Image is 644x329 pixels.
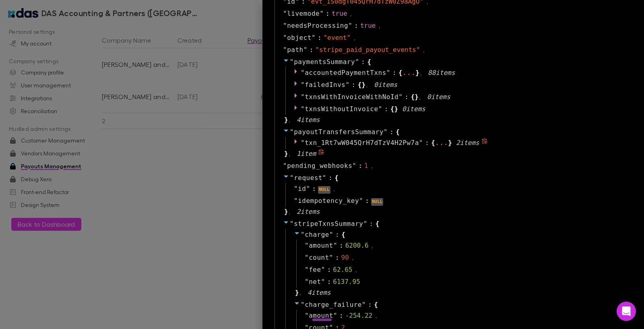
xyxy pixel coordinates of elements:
[367,57,371,67] span: {
[309,277,321,287] span: net
[371,163,374,170] span: ,
[359,197,363,205] span: "
[362,301,366,308] span: "
[327,277,331,287] span: :
[335,230,339,240] span: :
[287,45,303,55] span: path
[283,10,287,17] span: "
[371,242,374,250] span: ,
[283,149,288,159] span: }
[305,278,309,286] span: "
[290,174,294,182] span: "
[375,312,378,320] span: ,
[398,68,402,78] span: {
[301,105,305,113] span: "
[369,219,374,229] span: :
[305,105,378,113] span: txnsWithoutInvoice
[297,208,320,215] span: 2 item s
[345,241,369,250] div: 6200.6
[326,9,330,19] span: :
[411,92,415,102] span: {
[348,22,352,29] span: "
[309,241,333,250] span: amount
[305,231,329,238] span: charge
[427,93,450,101] span: 0 item s
[456,139,479,147] span: 2 item s
[288,117,291,124] span: ,
[365,82,368,89] span: ,
[360,21,376,31] div: true
[324,34,351,41] span: " event "
[482,138,489,148] span: Copy to clipboard
[371,198,384,206] div: NULL
[318,149,326,159] span: Copy to clipboard
[419,94,421,101] span: ,
[294,185,298,192] span: "
[431,138,435,148] span: {
[368,300,372,310] span: :
[301,93,305,101] span: "
[415,68,419,78] span: }
[341,253,349,263] div: 90
[415,92,419,102] span: }
[334,173,339,183] span: {
[448,138,452,148] span: }
[335,253,339,263] span: :
[384,104,388,114] span: :
[283,162,287,170] span: "
[283,22,287,29] span: "
[309,265,321,275] span: fee
[425,138,429,148] span: :
[419,70,422,77] span: ,
[361,80,365,90] span: }
[290,58,294,66] span: "
[305,266,309,273] span: "
[345,311,372,321] div: -254.22
[288,209,291,216] span: ,
[333,242,337,249] span: "
[332,9,347,19] div: true
[305,81,345,89] span: failedInvs
[298,184,306,194] span: id
[298,196,359,206] span: idempotency_key
[354,21,358,31] span: :
[333,265,352,275] div: 62.65
[333,312,337,319] span: "
[352,80,356,90] span: :
[405,92,409,102] span: :
[355,58,359,66] span: "
[297,150,316,157] span: 1 item
[327,265,331,275] span: :
[283,207,288,217] span: }
[329,254,333,261] span: "
[290,128,294,136] span: "
[351,255,354,262] span: ,
[374,300,378,310] span: {
[392,68,396,78] span: :
[318,186,330,194] div: NULL
[283,34,287,41] span: "
[386,69,390,77] span: "
[301,69,305,77] span: "
[287,9,320,19] span: livemode
[363,220,367,228] span: "
[320,10,324,17] span: "
[294,197,298,205] span: "
[390,127,394,137] span: :
[305,242,309,249] span: "
[355,267,358,274] span: ,
[419,139,423,147] span: "
[374,81,397,89] span: 0 item s
[315,46,420,54] span: " stripe_paid_payout_events "
[308,289,331,296] span: 4 item s
[402,105,425,113] span: 0 item s
[287,161,352,171] span: pending_webhooks
[303,46,308,54] span: "
[329,231,333,238] span: "
[398,93,402,101] span: "
[345,81,349,89] span: "
[312,34,316,41] span: "
[353,35,356,42] span: ,
[294,58,355,66] span: paymentsSummary
[396,127,400,137] span: {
